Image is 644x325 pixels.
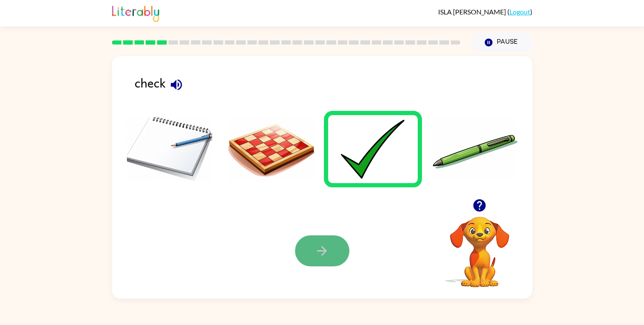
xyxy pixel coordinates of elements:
div: ( ) [438,8,532,16]
img: Answer choice 1 [127,117,213,181]
button: Pause [471,33,532,52]
img: Answer choice 4 [432,117,517,181]
video: Your browser must support playing .mp4 files to use Literably. Please try using another browser. [437,203,522,288]
span: ISLA [PERSON_NAME] [438,8,507,16]
div: check [135,73,532,100]
a: Logout [509,8,530,16]
img: Answer choice 2 [228,117,314,181]
img: Literably [112,3,159,22]
img: Answer choice 3 [330,117,416,181]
